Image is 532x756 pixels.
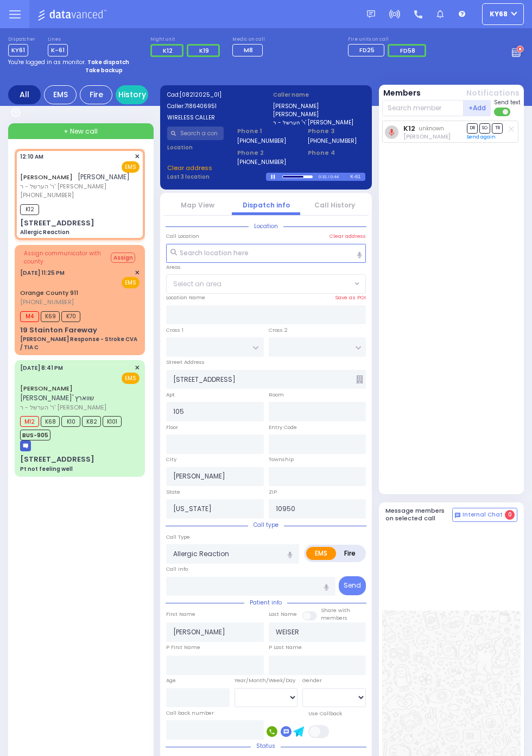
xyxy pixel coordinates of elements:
[8,85,41,104] div: All
[248,521,284,529] span: Call type
[330,232,366,240] label: Clear address
[166,456,176,463] label: City
[82,416,101,427] span: K82
[20,153,43,161] span: 12:10 AM
[403,133,451,141] span: Bernard Babad
[269,326,288,334] label: Cross 2
[166,326,183,334] label: Cross 1
[419,124,444,133] span: unknown
[180,91,221,99] span: [08212025_01]
[166,709,214,717] label: Call back number
[122,277,140,288] span: EMS
[20,191,74,199] span: [PHONE_NUMBER]
[166,644,200,651] label: P First Name
[166,533,190,541] label: Call Type
[339,576,366,595] button: Send
[273,91,365,99] label: Caller name
[237,148,294,157] span: Phone 2
[167,163,212,172] span: Clear address
[494,98,521,106] span: Send text
[20,311,39,322] span: M4
[463,511,503,519] span: Internal Chat
[273,110,365,118] label: [PERSON_NAME]
[464,100,491,116] button: +Add
[20,228,69,236] div: Allergic Reaction
[24,249,110,266] span: Assign communicator with county
[318,171,328,183] div: 0:31
[321,607,350,614] small: Share with
[455,513,460,518] img: comment-alt.png
[479,123,490,134] span: SO
[314,200,355,210] a: Call History
[467,134,496,140] a: Send again
[166,294,205,301] label: Location Name
[273,102,365,110] label: [PERSON_NAME]
[167,114,259,122] label: WIRELESS CALLER
[20,182,130,191] span: ר' הערשל - ר' [PERSON_NAME]
[400,46,415,55] span: FD58
[20,403,136,412] span: ר' הערשל - ר' [PERSON_NAME]
[269,488,277,496] label: ZIP
[150,36,223,43] label: Night unit
[166,232,199,240] label: Call Location
[237,127,294,136] span: Phone 1
[232,36,266,43] label: Medic on call
[269,644,302,651] label: P Last Name
[235,677,298,684] div: Year/Month/Week/Day
[167,173,267,181] label: Last 3 location
[199,46,209,55] span: K19
[269,391,284,399] label: Room
[269,456,294,463] label: Township
[8,44,28,56] span: KY61
[135,268,140,278] span: ✕
[356,375,363,383] span: Other building occupants
[122,373,140,384] span: EMS
[41,311,60,322] span: K69
[167,143,224,152] label: Location
[273,118,365,127] label: ר' הערשל - ר' [PERSON_NAME]
[20,440,31,451] img: message-box.svg
[237,158,286,166] label: [PHONE_NUMBER]
[20,335,140,351] div: [PERSON_NAME] Response - Stroke CVA / TIA C
[41,416,60,427] span: K68
[166,424,178,431] label: Floor
[467,123,478,134] span: DR
[466,87,520,99] button: Notifications
[167,91,259,99] label: Cad:
[20,454,94,465] div: [STREET_ADDRESS]
[173,279,221,289] span: Select an area
[103,416,122,427] span: K101
[166,677,176,684] label: Age
[452,508,517,522] button: Internal Chat 0
[61,311,80,322] span: K70
[403,124,415,133] a: K12
[166,488,180,496] label: State
[111,253,135,263] button: Assign
[327,171,330,183] div: /
[330,171,340,183] div: 0:44
[44,85,77,104] div: EMS
[166,263,181,271] label: Areas
[505,510,515,520] span: 0
[350,173,365,181] div: K-61
[167,127,224,140] input: Search a contact
[185,102,217,110] span: 7186406951
[308,137,357,145] label: [PHONE_NUMBER]
[135,152,140,161] span: ✕
[37,8,110,21] img: Logo
[335,294,366,301] label: Save as POI
[64,127,98,136] span: + New call
[48,36,68,43] label: Lines
[20,384,73,393] a: [PERSON_NAME]
[20,393,94,402] span: [PERSON_NAME]' שווארץ
[80,85,112,104] div: Fire
[20,218,94,229] div: [STREET_ADDRESS]
[163,46,173,55] span: K12
[116,85,148,104] a: History
[135,363,140,373] span: ✕
[249,222,283,230] span: Location
[383,87,421,99] button: Members
[490,9,508,19] span: ky68
[244,46,253,54] span: M8
[359,46,375,54] span: FD25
